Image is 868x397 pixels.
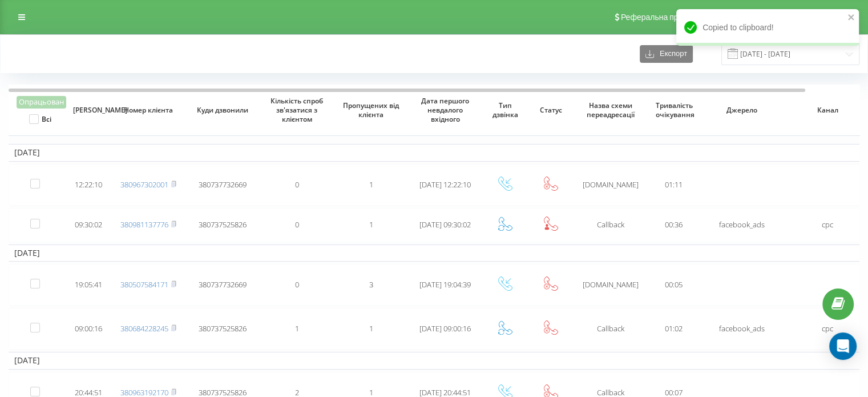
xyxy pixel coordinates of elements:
span: 1 [369,179,373,190]
span: Номер клієнта [120,106,177,115]
span: 380737525826 [199,323,247,334]
td: facebook_ads [699,208,785,242]
span: 1 [369,323,373,334]
span: [DATE] 12:22:10 [419,179,471,190]
span: Канал [794,106,861,115]
span: Реферальна програма [621,13,705,22]
td: 00:36 [648,208,699,242]
span: Куди дзвонили [195,106,251,115]
span: Тривалість очікування [656,101,692,119]
span: 380737732669 [199,279,247,290]
span: 0 [295,179,299,190]
label: Всі [29,114,51,124]
td: 12:22:10 [66,164,111,206]
span: Тип дзвінка [490,101,520,119]
span: Експорт [654,50,687,58]
span: 0 [295,219,299,230]
span: 1 [295,323,299,334]
td: [DOMAIN_NAME] [574,264,648,306]
a: 380967302001 [120,179,168,190]
span: [DATE] 19:04:39 [419,279,471,290]
a: 380507584171 [120,279,168,290]
button: close [847,13,855,23]
span: 380737525826 [199,219,247,230]
span: Кількість спроб зв'язатися з клієнтом [269,97,325,123]
td: Сallback [574,208,648,242]
span: [PERSON_NAME] [73,106,104,115]
div: Copied to clipboard! [676,9,859,46]
span: Назва схеми переадресації [583,101,639,119]
td: [DOMAIN_NAME] [574,164,648,206]
span: 0 [295,279,299,290]
span: 3 [369,279,373,290]
td: 01:11 [648,164,699,206]
td: 09:00:16 [66,308,111,350]
td: 01:02 [648,308,699,350]
td: 00:05 [648,264,699,306]
td: 09:30:02 [66,208,111,242]
span: Дата першого невдалого вхідного [417,97,474,123]
a: 380684228245 [120,323,168,334]
div: Open Intercom Messenger [829,332,857,360]
a: 380981137776 [120,219,168,230]
td: facebook_ads [699,308,785,350]
span: Пропущених від клієнта [343,101,399,119]
td: Сallback [574,308,648,350]
span: Статус [535,106,566,115]
span: 380737732669 [199,179,247,190]
span: [DATE] 09:30:02 [419,219,471,230]
button: Експорт [640,45,693,63]
span: 1 [369,219,373,230]
span: Джерело [709,106,776,115]
td: 19:05:41 [66,264,111,306]
span: [DATE] 09:00:16 [419,323,471,334]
